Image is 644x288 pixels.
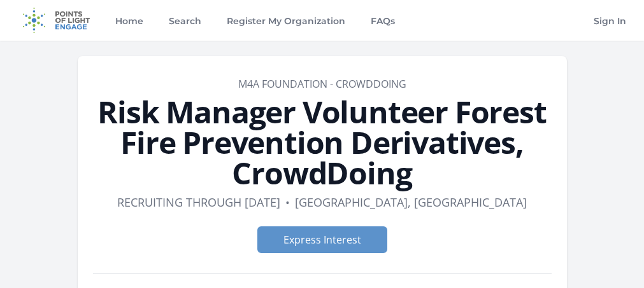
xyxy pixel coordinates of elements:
a: M4A Foundation - CrowdDoing [238,77,406,91]
h1: Risk Manager Volunteer Forest Fire Prevention Derivatives, CrowdDoing [93,97,552,188]
button: Express Interest [257,226,387,253]
div: • [285,193,290,211]
dd: [GEOGRAPHIC_DATA], [GEOGRAPHIC_DATA] [295,193,527,211]
dd: Recruiting through [DATE] [117,193,280,211]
